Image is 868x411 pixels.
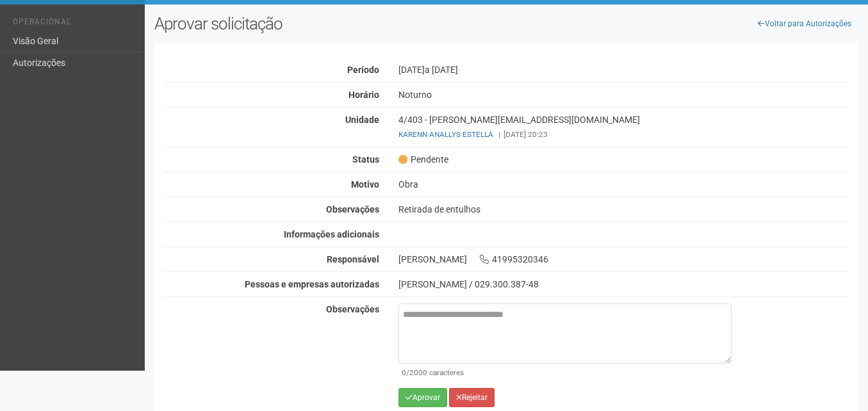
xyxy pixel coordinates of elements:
[389,64,858,76] div: [DATE]
[327,254,379,264] strong: Responsável
[398,154,448,165] span: Pendente
[345,115,379,125] strong: Unidade
[398,388,447,407] button: Aprovar
[398,129,849,140] div: [DATE] 20:23
[284,229,379,239] strong: Informações adicionais
[389,204,858,215] div: Retirada de entulhos
[398,130,493,139] a: KARENN ANALLYS ESTELLA
[498,130,500,139] span: |
[449,388,495,407] button: Rejeitar
[347,65,379,75] strong: Período
[326,304,379,314] strong: Observações
[352,154,379,165] strong: Status
[389,114,858,140] div: 4/403 - [PERSON_NAME][EMAIL_ADDRESS][DOMAIN_NAME]
[351,179,379,189] strong: Motivo
[13,17,135,31] li: Operacional
[425,65,458,75] span: a [DATE]
[348,90,379,100] strong: Horário
[751,14,858,33] a: Voltar para Autorizações
[326,204,379,214] strong: Observações
[398,278,849,290] div: [PERSON_NAME] / 029.300.387-48
[389,179,858,190] div: Obra
[154,14,497,33] h2: Aprovar solicitação
[245,279,379,289] strong: Pessoas e empresas autorizadas
[402,367,728,378] div: /2000 caracteres
[402,368,406,377] span: 0
[389,254,858,265] div: [PERSON_NAME] 41995320346
[389,89,858,101] div: Noturno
